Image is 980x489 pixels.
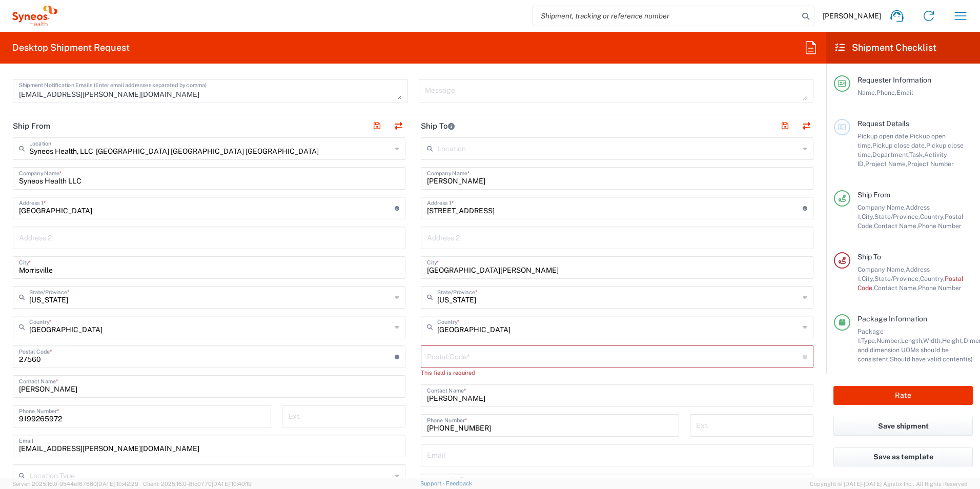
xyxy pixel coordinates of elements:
span: Request Details [857,119,909,128]
button: Save shipment [833,417,973,436]
h2: Ship To [421,121,455,131]
span: Pickup open date, [857,132,910,140]
span: Contact Name, [874,284,918,292]
span: Package Information [857,315,927,323]
span: [PERSON_NAME] [823,11,881,21]
button: Rate [833,386,973,405]
span: Name, [857,89,876,96]
span: Company Name, [857,203,906,211]
span: Number, [876,337,901,344]
span: Task, [909,151,924,158]
span: Country, [920,275,945,282]
span: Server: 2025.16.0-9544af67660 [12,481,138,487]
span: Width, [923,337,942,344]
button: Save as template [833,447,973,466]
a: Feedback [446,480,472,486]
h2: Desktop Shipment Request [12,42,130,54]
span: Requester Information [857,76,931,84]
span: Copyright © [DATE]-[DATE] Agistix Inc., All Rights Reserved [810,479,968,488]
h2: Ship From [13,121,50,131]
span: State/Province, [874,275,920,282]
span: City, [862,213,874,220]
span: City, [862,275,874,282]
span: Type, [861,337,876,344]
span: Project Name, [865,160,907,168]
span: Project Number [907,160,954,168]
input: Shipment, tracking or reference number [533,6,799,26]
span: Contact Name, [874,222,918,230]
span: Client: 2025.16.0-8fc0770 [143,481,252,487]
span: Ship From [857,191,890,199]
span: Department, [872,151,909,158]
span: Company Name, [857,266,906,273]
span: Pickup close date, [872,141,926,149]
span: Phone Number [918,222,962,230]
span: [DATE] 10:40:19 [212,481,252,487]
span: Country, [920,213,945,220]
span: [DATE] 10:42:29 [97,481,138,487]
span: Phone Number [918,284,962,292]
div: This field is required [421,368,813,377]
span: Ship To [857,253,881,261]
span: Phone, [876,89,896,96]
span: State/Province, [874,213,920,220]
span: Email [896,89,913,96]
span: Should have valid content(s) [890,355,973,363]
span: Package 1: [857,328,884,344]
h2: Shipment Checklist [835,42,936,54]
span: Height, [942,337,964,344]
a: Support [420,480,446,486]
span: Length, [901,337,923,344]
